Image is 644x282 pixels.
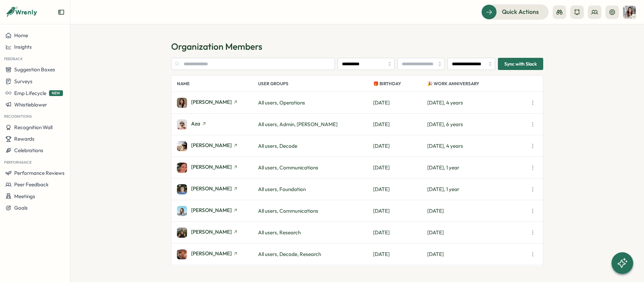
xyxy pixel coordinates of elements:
img: Jalen Wilcox [623,6,636,19]
img: Emmanuel Chemla [177,249,187,259]
span: [PERSON_NAME] [191,186,232,191]
span: Performance Reviews [14,170,65,176]
p: [DATE] [373,229,427,236]
button: Quick Actions [481,4,549,19]
span: All users, Communications [258,208,318,214]
a: Ellen[PERSON_NAME] [177,228,258,238]
a: Andrea Austin[PERSON_NAME] [177,98,258,108]
span: Celebrations [14,147,43,154]
span: [PERSON_NAME] [191,99,232,104]
span: Quick Actions [502,7,539,16]
p: [DATE], 4 years [427,142,528,150]
a: Brittany[PERSON_NAME] [177,163,258,173]
img: Aza [177,119,187,130]
span: Sync with Slack [504,58,537,70]
p: [DATE] [373,142,427,150]
p: [DATE] [427,207,528,215]
p: [DATE], 6 years [427,121,528,128]
img: David Robinson [177,184,187,194]
p: [DATE], 4 years [427,99,528,107]
img: Andrea Austin [177,98,187,108]
a: benj[PERSON_NAME] [177,141,258,151]
button: Sync with Slack [498,58,543,70]
span: Peer Feedback [14,181,49,188]
a: Emmanuel Chemla[PERSON_NAME] [177,249,258,259]
p: Name [177,76,258,92]
span: [PERSON_NAME] [191,143,232,148]
p: [DATE] [427,229,528,236]
span: Meetings [14,193,35,199]
span: Rewards [14,136,34,142]
span: [PERSON_NAME] [191,229,232,234]
p: [DATE] [373,164,427,171]
p: [DATE] [427,251,528,258]
span: All users, Research [258,229,301,236]
img: benj [177,141,187,151]
a: AzaAza [177,119,258,130]
p: [DATE] [373,186,427,193]
p: [DATE] [373,207,427,215]
span: [PERSON_NAME] [191,164,232,169]
img: Brittany [177,163,187,173]
span: NEW [49,90,63,96]
p: [DATE], 1 year [427,164,528,171]
span: All users, Foundation [258,186,306,192]
span: All users, Decode [258,143,297,149]
span: All users, Operations [258,99,305,106]
button: Expand sidebar [58,9,65,16]
img: Ellen [177,228,187,238]
h1: Organization Members [171,41,543,52]
span: Goals [14,205,28,211]
a: Diane[PERSON_NAME] [177,206,258,216]
span: Home [14,32,28,39]
p: 🎉 Work Anniversary [427,76,528,92]
span: [PERSON_NAME] [191,251,232,256]
span: Recognition Wall [14,124,52,131]
span: Insights [14,44,32,50]
span: Aza [191,121,200,126]
span: Suggestion Boxes [14,66,55,73]
span: Whistleblower [14,101,47,108]
span: [PERSON_NAME] [191,208,232,213]
p: [DATE] [373,121,427,128]
span: All users, Communications [258,164,318,171]
img: Diane [177,206,187,216]
span: Surveys [14,78,32,85]
p: [DATE] [373,251,427,258]
p: [DATE], 1 year [427,186,528,193]
p: User Groups [258,76,373,92]
a: David Robinson[PERSON_NAME] [177,184,258,194]
p: [DATE] [373,99,427,107]
span: All users, Decode, Research [258,251,321,257]
p: 🎁 Birthday [373,76,427,92]
span: Emp Lifecycle [14,90,46,96]
span: All users, Admin, [PERSON_NAME] [258,121,338,127]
